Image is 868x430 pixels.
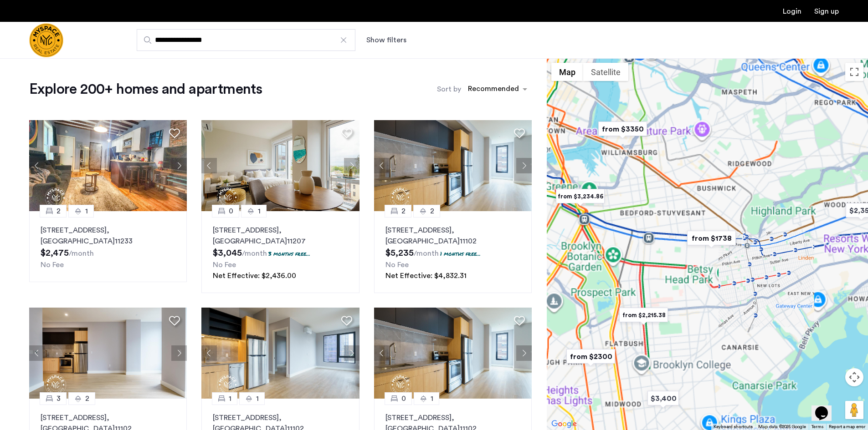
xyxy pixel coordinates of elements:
[258,206,261,217] span: 1
[85,393,89,404] span: 2
[229,206,233,217] span: 0
[644,388,683,409] div: $3,400
[385,248,414,258] span: $5,235
[41,261,64,268] span: No Fee
[414,250,439,257] sub: /month
[201,120,360,211] img: 1997_638519001096654587.png
[385,261,409,268] span: No Fee
[137,29,355,51] input: Apartment Search
[374,345,390,361] button: Previous apartment
[366,35,406,46] button: Show or hide filters
[229,393,231,404] span: 1
[845,401,863,419] button: Drag Pegman onto the map to open Street View
[29,211,187,282] a: 21[STREET_ADDRESS], [GEOGRAPHIC_DATA]11233No Fee
[256,393,259,404] span: 1
[516,345,532,361] button: Next apartment
[401,206,406,217] span: 2
[845,63,863,81] button: Toggle fullscreen view
[595,119,651,139] div: from $3350
[683,228,740,248] div: from $1738
[845,368,863,386] button: Map camera controls
[344,158,360,173] button: Next apartment
[374,211,532,293] a: 22[STREET_ADDRESS], [GEOGRAPHIC_DATA]111021 months free...No FeeNet Effective: $4,832.31
[583,63,628,81] button: Show satellite imagery
[552,186,608,207] div: from $3,234.86
[374,158,390,173] button: Previous apartment
[430,206,434,217] span: 2
[714,424,753,430] button: Keyboard shortcuts
[56,206,61,217] span: 2
[758,425,806,429] span: Map data ©2025 Google
[41,248,69,258] span: $2,475
[29,120,187,211] img: 1997_638660674255189691.jpeg
[41,225,175,247] p: [STREET_ADDRESS] 11233
[616,305,672,325] div: from $2,215.38
[812,424,823,430] a: Terms (opens in new tab)
[29,308,187,399] img: 1997_638519968069068022.png
[242,250,267,257] sub: /month
[344,345,360,361] button: Next apartment
[29,345,45,361] button: Previous apartment
[437,84,461,95] label: Sort by
[401,393,406,404] span: 0
[29,158,45,173] button: Previous apartment
[563,346,619,367] div: from $2300
[201,308,360,399] img: 1997_638519966982966758.png
[385,272,467,279] span: Net Effective: $4,832.31
[171,345,187,361] button: Next apartment
[29,80,262,98] h1: Explore 200+ homes and apartments
[69,250,94,257] sub: /month
[56,393,61,404] span: 3
[467,83,519,96] div: Recommended
[201,345,217,361] button: Previous apartment
[549,418,579,430] img: Google
[213,261,236,268] span: No Fee
[213,225,348,247] p: [STREET_ADDRESS] 11207
[374,120,532,211] img: 1997_638519968035243270.png
[171,158,187,173] button: Next apartment
[549,418,579,430] a: Open this area in Google Maps (opens a new window)
[201,158,217,173] button: Previous apartment
[814,8,839,15] a: Registration
[440,250,481,258] p: 1 months free...
[29,23,63,57] a: Cazamio Logo
[213,248,242,258] span: $3,045
[516,158,532,173] button: Next apartment
[374,308,532,399] img: 1997_638519968035243270.png
[431,393,433,404] span: 1
[812,394,841,421] iframe: chat widget
[829,424,865,430] a: Report a map error
[85,206,88,217] span: 1
[268,250,310,258] p: 3 months free...
[463,81,532,97] ng-select: sort-apartment
[783,8,801,15] a: Login
[385,225,520,247] p: [STREET_ADDRESS] 11102
[213,272,296,279] span: Net Effective: $2,436.00
[29,23,63,57] img: logo
[551,63,583,81] button: Show street map
[201,211,359,293] a: 01[STREET_ADDRESS], [GEOGRAPHIC_DATA]112073 months free...No FeeNet Effective: $2,436.00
